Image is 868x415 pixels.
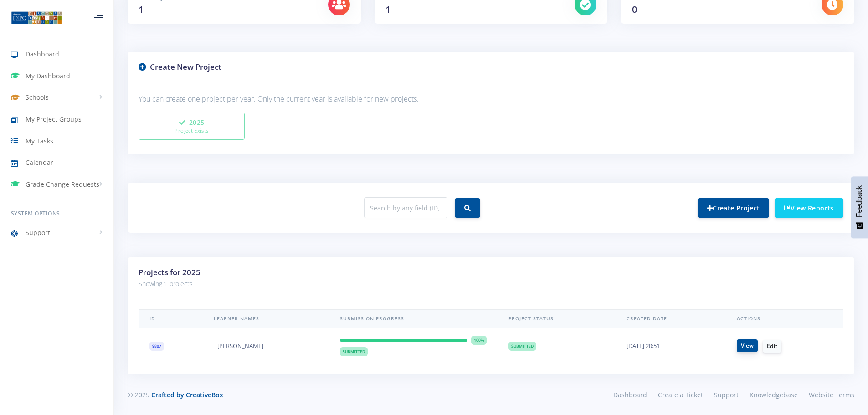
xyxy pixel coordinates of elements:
a: View [737,339,758,352]
a: Knowledgebase [744,388,803,401]
span: 100% [471,336,487,345]
th: Learner Names [203,310,329,328]
span: Calendar [26,158,53,167]
p: Showing 1 projects [139,278,843,289]
span: 0 [632,3,637,15]
span: 1 [139,3,144,15]
a: View Reports [775,198,843,218]
span: Knowledgebase [750,390,798,399]
span: My Project Groups [26,114,82,124]
a: Create Project [698,198,769,218]
span: Dashboard [26,49,59,59]
span: Submitted [340,347,368,356]
th: Project Status [498,310,616,328]
input: Search by any field (ID, name, school, etc.) [364,197,447,218]
h3: Projects for 2025 [139,266,843,278]
div: © 2025 [128,390,484,400]
span: My Dashboard [26,71,70,81]
a: Support [709,388,744,401]
span: Feedback [855,185,863,217]
span: 1 [385,3,390,15]
a: Dashboard [608,388,652,401]
span: Schools [26,92,49,102]
p: You can create one project per year. Only the current year is available for new projects. [139,93,843,105]
td: [DATE] 20:51 [616,328,726,364]
th: Created Date [616,310,726,328]
a: Create a Ticket [652,388,709,401]
span: Support [26,228,50,237]
th: ID [139,310,203,328]
button: 2025Project Exists [139,113,245,140]
span: My Tasks [26,136,53,146]
h3: Create New Project [139,61,843,73]
a: Website Terms [803,388,854,401]
span: 9807 [149,342,164,351]
a: Edit [763,340,781,353]
button: Feedback - Show survey [851,176,868,238]
small: Project Exists [148,127,235,135]
span: Grade Change Requests [26,179,99,189]
img: ... [11,10,62,25]
a: Crafted by CreativeBox [151,390,223,399]
span: Submitted [508,342,536,351]
h6: System Options [11,210,103,218]
th: Actions [726,310,843,328]
span: [PERSON_NAME] [217,342,263,351]
th: Submission Progress [329,310,498,328]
